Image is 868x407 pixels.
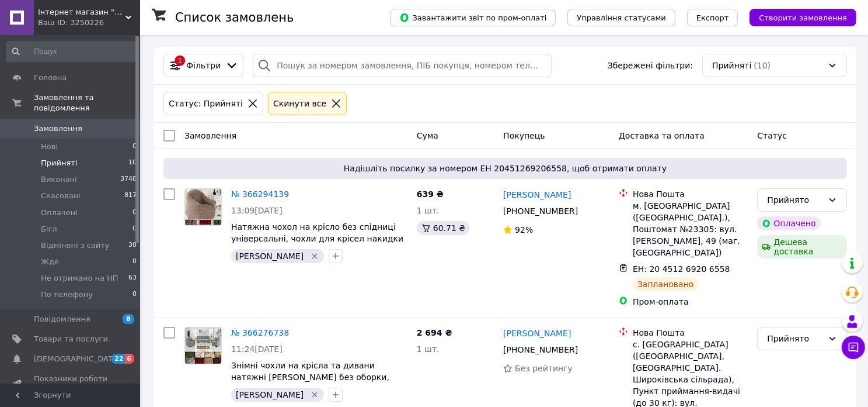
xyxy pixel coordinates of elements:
[34,354,120,364] span: [DEMOGRAPHIC_DATA]
[34,123,82,134] span: Замовлення
[390,9,556,26] button: Завантажити звіт по пром-оплаті
[501,342,580,358] div: [PHONE_NUMBER]
[133,142,137,152] span: 0
[125,354,134,364] span: 6
[185,327,221,364] img: Фото товару
[168,163,842,174] span: Надішліть посилку за номером ЕН 20451269206558, щоб отримати оплату
[633,327,748,339] div: Нова Пошта
[185,189,221,225] img: Фото товару
[38,7,126,18] span: Інтернет магазин "Від і дО"
[34,334,108,344] span: Товари та послуги
[184,327,222,364] a: Фото товару
[38,18,140,28] div: Ваш ID: 3250226
[567,9,675,26] button: Управління статусами
[184,131,236,140] span: Замовлення
[633,200,748,258] div: м. [GEOGRAPHIC_DATA] ([GEOGRAPHIC_DATA].), Поштомат №23305: вул. [PERSON_NAME], 49 (маг. [GEOGRAP...
[577,13,666,22] span: Управління статусами
[41,158,77,168] span: Прийняті
[128,158,137,168] span: 10
[417,131,438,140] span: Cума
[503,189,571,201] a: [PERSON_NAME]
[271,97,329,110] div: Cкинути все
[41,289,93,300] span: По телефону
[399,12,546,23] span: Завантажити звіт по пром-оплаті
[757,216,820,230] div: Оплачено
[186,60,221,71] span: Фільтри
[231,222,403,255] a: Натяжна чохол на крісло без спідниці універсальні, чохли для крісел накидки жатка без оборки Сіро...
[231,344,283,354] span: 11:24[DATE]
[417,206,440,215] span: 1 шт.
[124,191,137,201] span: 817
[515,225,533,234] span: 92%
[738,12,856,22] a: Створити замовлення
[754,61,771,70] span: (10)
[501,203,580,219] div: [PHONE_NUMBER]
[6,41,138,62] input: Пошук
[236,390,304,399] span: [PERSON_NAME]
[417,221,470,235] div: 60.71 ₴
[759,13,847,22] span: Створити замовлення
[696,13,729,22] span: Експорт
[231,361,389,394] a: Знімні чохли на крісла та дивани натяжні [PERSON_NAME] без оборки, накидки на диван і [PERSON_NAME]
[842,336,865,359] button: Чат з покупцем
[133,224,137,234] span: 0
[712,60,751,71] span: Прийняті
[123,314,134,324] span: 8
[184,188,222,226] a: Фото товару
[608,60,693,71] span: Збережені фільтри:
[111,354,125,364] span: 22
[231,189,289,199] a: № 366294139
[633,296,748,308] div: Пром-оплата
[750,9,856,26] button: Створити замовлення
[417,189,444,199] span: 639 ₴
[128,240,137,251] span: 30
[310,390,319,399] svg: Видалити мітку
[41,191,81,201] span: Скасовані
[34,374,108,395] span: Показники роботи компанії
[120,174,137,185] span: 3748
[34,314,90,325] span: Повідомлення
[767,194,823,206] div: Прийнято
[34,73,67,83] span: Головна
[757,235,847,258] div: Дешева доставка
[41,174,77,185] span: Виконані
[633,277,699,291] div: Заплановано
[633,264,730,274] span: ЕН: 20 4512 6920 6558
[310,251,319,261] svg: Видалити мітку
[619,131,705,140] span: Доставка та оплата
[515,364,573,373] span: Без рейтингу
[133,208,137,218] span: 0
[41,240,110,251] span: Відмінені з сайту
[133,289,137,300] span: 0
[41,257,59,267] span: Жде
[34,92,140,113] span: Замовлення та повідомлення
[133,257,137,267] span: 0
[41,224,57,234] span: Бігл
[633,188,748,200] div: Нова Пошта
[503,131,545,140] span: Покупець
[253,54,552,77] input: Пошук за номером замовлення, ПІБ покупця, номером телефону, Email, номером накладної
[687,9,738,26] button: Експорт
[503,327,571,339] a: [PERSON_NAME]
[231,206,283,215] span: 13:09[DATE]
[231,328,289,337] a: № 366276738
[757,131,787,140] span: Статус
[166,97,245,110] div: Статус: Прийняті
[41,142,58,152] span: Нові
[417,328,452,337] span: 2 694 ₴
[128,273,137,284] span: 63
[41,208,78,218] span: Оплачені
[236,251,304,261] span: [PERSON_NAME]
[417,344,440,354] span: 1 шт.
[41,273,118,284] span: Не отримано на НП
[175,11,294,25] h1: Список замовлень
[767,332,823,345] div: Прийнято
